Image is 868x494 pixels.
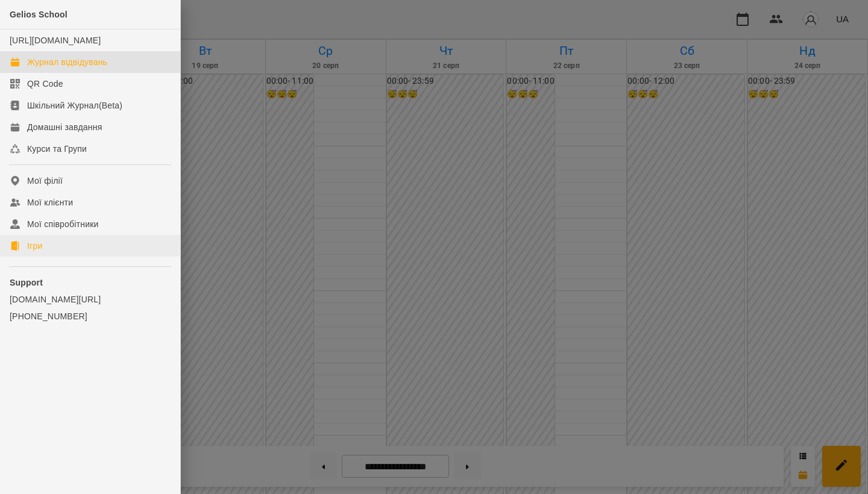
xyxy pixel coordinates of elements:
a: [DOMAIN_NAME][URL] [10,293,171,305]
div: Мої клієнти [27,196,73,208]
div: Домашні завдання [27,121,102,133]
a: [URL][DOMAIN_NAME] [10,36,101,45]
div: QR Code [27,78,63,90]
a: [PHONE_NUMBER] [10,310,171,322]
div: Мої співробітники [27,218,99,230]
div: Мої філії [27,175,63,187]
div: Курси та Групи [27,143,87,155]
div: Ігри [27,240,42,252]
div: Шкільний Журнал(Beta) [27,99,122,111]
div: Журнал відвідувань [27,56,107,68]
span: Gelios School [10,10,68,19]
p: Support [10,277,171,289]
